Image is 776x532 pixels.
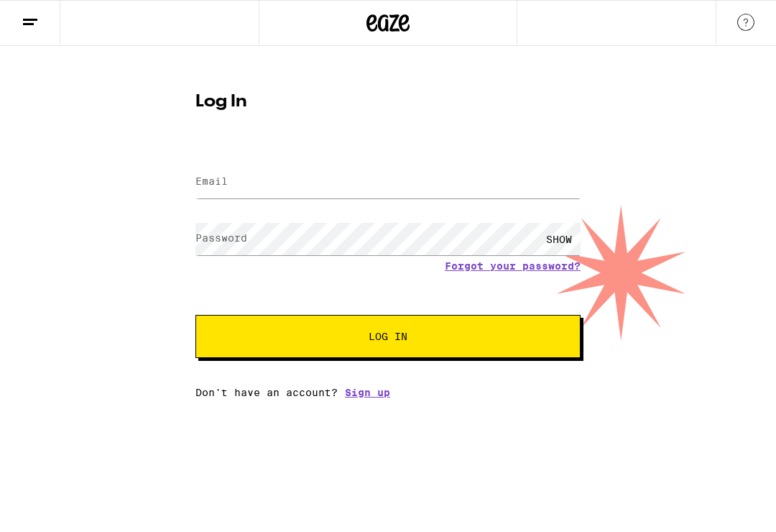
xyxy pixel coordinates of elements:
label: Password [195,232,247,244]
a: Sign up [345,387,390,398]
input: Email [195,166,581,198]
div: SHOW [537,223,581,255]
h1: Log In [195,93,581,111]
a: Forgot your password? [445,260,581,272]
label: Email [195,175,228,187]
span: Log In [369,331,407,341]
div: Don't have an account? [195,387,581,398]
button: Log In [195,315,581,358]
